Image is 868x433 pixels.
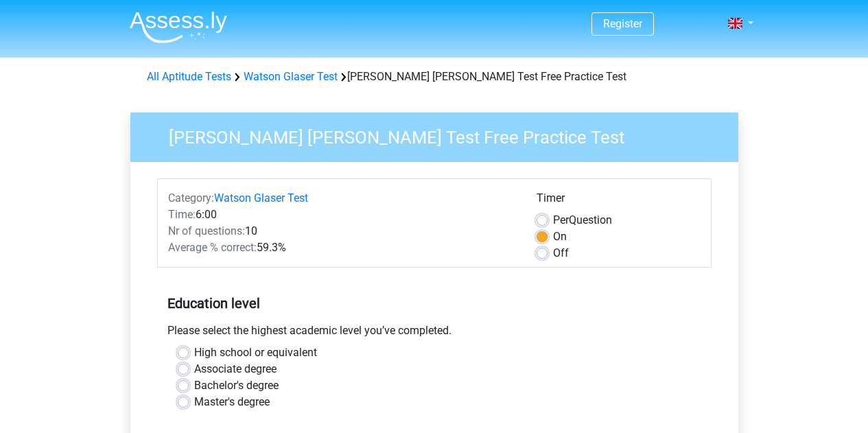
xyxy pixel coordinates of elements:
[147,70,231,83] a: All Aptitude Tests
[168,191,214,204] span: Category:
[130,11,227,43] img: Assessly
[168,208,196,221] span: Time:
[158,223,526,239] div: 10
[194,344,317,361] label: High school or equivalent
[214,191,308,204] a: Watson Glaser Test
[244,70,338,83] a: Watson Glaser Test
[167,290,701,317] h5: Education level
[158,239,526,256] div: 59.3%
[152,121,728,148] h3: [PERSON_NAME] [PERSON_NAME] Test Free Practice Test
[157,323,712,344] div: Please select the highest academic level you’ve completed.
[168,224,245,237] span: Nr of questions:
[553,213,569,226] span: Per
[194,394,270,410] label: Master's degree
[553,245,569,261] label: Off
[553,212,612,229] label: Question
[141,69,727,85] div: [PERSON_NAME] [PERSON_NAME] Test Free Practice Test
[537,190,701,212] div: Timer
[168,241,257,254] span: Average % correct:
[553,229,567,245] label: On
[194,377,279,394] label: Bachelor's degree
[603,17,642,30] a: Register
[158,207,526,223] div: 6:00
[194,361,277,377] label: Associate degree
